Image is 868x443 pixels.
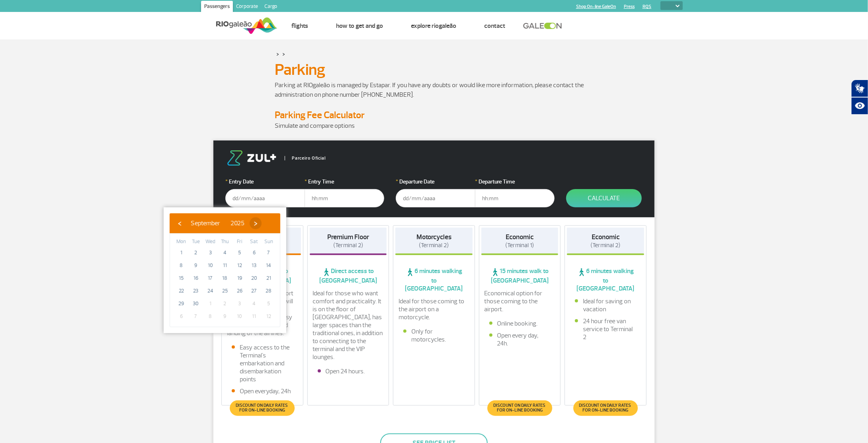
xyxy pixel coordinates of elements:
[175,272,188,285] span: 15
[175,246,188,259] span: 1
[305,178,384,186] label: Entry Time
[250,217,262,229] button: ›
[396,189,475,207] input: dd/mm/aaaa
[231,219,244,227] span: 2025
[233,285,246,297] span: 26
[233,259,246,272] span: 12
[475,178,555,186] label: Departure Time
[275,109,593,121] h4: Parking Fee Calculator
[219,285,231,297] span: 25
[336,22,383,30] a: How to get and go
[262,246,275,259] span: 7
[419,242,449,249] span: (Terminal 2)
[234,403,291,413] span: Discount on daily rates for on-line booking
[201,1,233,14] a: Passengers
[624,4,635,9] a: Press
[475,189,555,207] input: hh:mm
[248,285,260,297] span: 27
[485,289,555,313] p: Economical option for those coming to the airport.
[285,156,326,160] span: Parceiro Oficial
[591,242,621,249] span: (Terminal 2)
[566,189,642,207] button: Calculate
[318,367,379,375] li: Open 24 hours.
[175,259,188,272] span: 8
[491,403,548,413] span: Discount on daily rates for on-line booking
[191,219,220,227] span: September
[275,63,593,76] h1: Parking
[416,233,452,241] strong: Motorcycles
[248,310,260,323] span: 11
[262,310,275,323] span: 12
[506,242,534,249] span: (Terminal 1)
[190,246,202,259] span: 2
[204,297,217,310] span: 1
[576,4,616,9] a: Shop On-line GaleOn
[248,246,260,259] span: 6
[262,297,275,310] span: 5
[275,80,593,100] p: Parking at RIOgaleão is managed by Estapar. If you have any doubts or would like more information...
[232,343,293,383] li: Easy access to the Terminal's embarkation and disembarkation points
[262,259,275,272] span: 14
[204,272,217,285] span: 17
[233,272,246,285] span: 19
[489,332,551,347] li: Open every day, 24h.
[174,217,186,229] button: ‹
[174,218,262,226] bs-datepicker-navigation-view: ​ ​ ​
[233,310,246,323] span: 10
[247,238,262,246] th: weekday
[506,233,534,241] strong: Economic
[575,317,636,341] li: 24 hour free van service to Terminal 2
[411,22,456,30] a: Explore RIOgaleão
[262,272,275,285] span: 21
[403,328,465,343] li: Only for motorcycles.
[275,121,593,131] p: Simulate and compare options
[396,178,475,186] label: Departure Date
[164,207,286,333] bs-datepicker-container: calendar
[291,22,308,30] a: Flights
[218,238,233,246] th: weekday
[204,310,217,323] span: 8
[225,217,250,229] button: 2025
[248,272,260,285] span: 20
[261,238,276,246] th: weekday
[851,80,868,97] button: Abrir tradutor de língua de sinais.
[190,297,202,310] span: 30
[851,80,868,115] div: Plugin de acessibilidade da Hand Talk.
[248,259,260,272] span: 13
[233,297,246,310] span: 3
[592,233,620,241] strong: Economic
[567,267,644,293] span: 6 minutes walking to [GEOGRAPHIC_DATA]
[261,1,280,14] a: Cargo
[233,1,261,14] a: Corporate
[219,297,231,310] span: 2
[233,246,246,259] span: 5
[219,310,231,323] span: 9
[190,259,202,272] span: 9
[305,189,384,207] input: hh:mm
[189,238,203,246] th: weekday
[232,387,293,395] li: Open everyday, 24h
[174,238,189,246] th: weekday
[225,189,305,207] input: dd/mm/aaaa
[484,22,505,30] a: Contact
[248,297,260,310] span: 4
[225,150,278,166] img: logo-zul.png
[232,238,247,246] th: weekday
[204,259,217,272] span: 10
[643,4,651,9] a: RQS
[489,320,551,328] li: Online booking.
[190,272,202,285] span: 16
[327,233,369,241] strong: Premium Floor
[399,297,469,321] p: Ideal for those coming to the airport on a motorcycle.
[577,403,634,413] span: Discount on daily rates for on-line booking
[276,49,279,59] a: >
[204,285,217,297] span: 24
[219,259,231,272] span: 11
[190,310,202,323] span: 7
[333,242,363,249] span: (Terminal 2)
[204,246,217,259] span: 3
[219,272,231,285] span: 18
[175,285,188,297] span: 22
[203,238,218,246] th: weekday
